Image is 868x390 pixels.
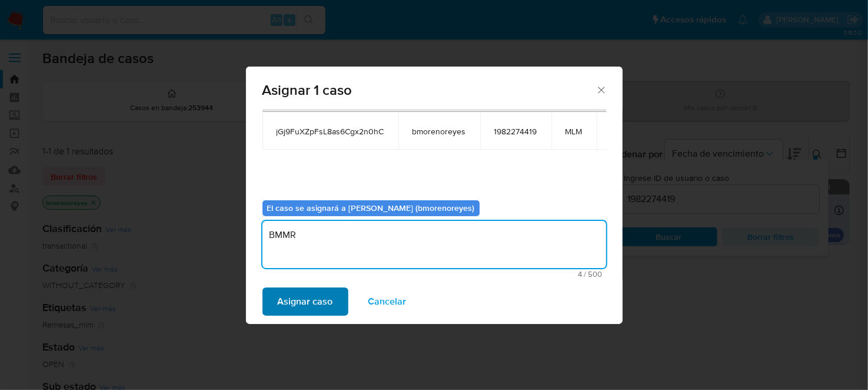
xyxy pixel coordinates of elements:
[266,270,603,278] span: Máximo 500 caracteres
[246,67,623,324] div: assign-modal
[277,126,384,137] span: jGj9FuXZpFsL8as6Cgx2n0hC
[596,84,606,95] button: Cerrar ventana
[494,126,537,137] span: 1982274419
[566,126,583,137] span: MLM
[262,221,606,268] textarea: BMMR
[267,202,475,214] b: El caso se asignará a [PERSON_NAME] (bmorenoreyes)
[262,287,348,316] button: Asignar caso
[278,289,333,315] span: Asignar caso
[413,126,466,137] span: bmorenoreyes
[368,289,407,315] span: Cancelar
[262,83,596,97] span: Asignar 1 caso
[353,287,422,316] button: Cancelar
